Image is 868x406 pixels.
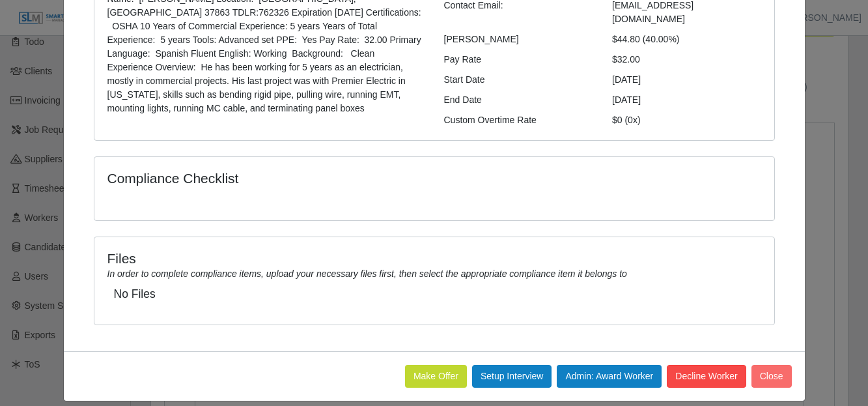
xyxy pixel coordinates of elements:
button: Decline Worker [667,365,746,388]
div: $32.00 [602,53,771,66]
div: Pay Rate [434,53,603,66]
i: In order to complete compliance items, upload your necessary files first, then select the appropr... [107,268,627,279]
div: [DATE] [602,73,771,87]
span: $0 (0x) [612,115,641,125]
div: Start Date [434,73,603,87]
button: Close [751,365,792,388]
h4: Compliance Checklist [107,170,537,186]
h4: Files [107,250,761,267]
button: Make Offer [405,365,467,388]
h5: No Files [114,287,755,301]
div: End Date [434,93,603,107]
div: Custom Overtime Rate [434,113,603,127]
button: Setup Interview [472,365,552,388]
div: [PERSON_NAME] [434,33,603,46]
button: Admin: Award Worker [557,365,662,388]
span: [DATE] [612,94,641,105]
div: $44.80 (40.00%) [602,33,771,46]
